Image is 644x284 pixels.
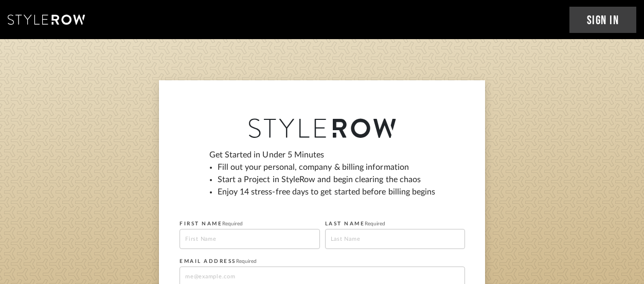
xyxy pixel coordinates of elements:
[569,7,637,33] a: Sign In
[222,221,243,226] span: Required
[218,186,436,198] li: Enjoy 14 stress-free days to get started before billing begins
[218,161,436,173] li: Fill out your personal, company & billing information
[325,229,466,249] input: Last Name
[325,221,386,227] label: LAST NAME
[209,149,436,206] div: Get Started in Under 5 Minutes
[218,173,436,186] li: Start a Project in StyleRow and begin clearing the chaos
[365,221,385,226] span: Required
[180,229,320,249] input: First Name
[180,221,243,227] label: FIRST NAME
[180,258,257,264] label: EMAIL ADDRESS
[236,259,257,264] span: Required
